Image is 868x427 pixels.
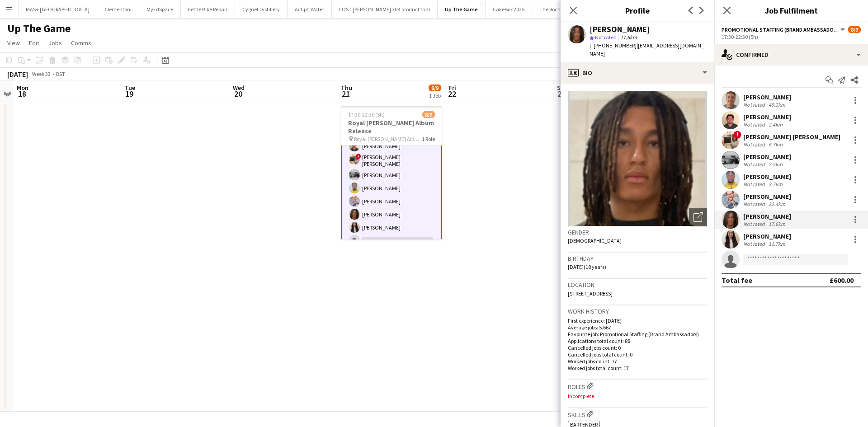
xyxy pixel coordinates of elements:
h3: Roles [568,381,707,391]
h3: Job Fulfilment [714,5,868,16]
button: MAS+ [GEOGRAPHIC_DATA] [19,0,97,18]
div: £600.00 [830,276,854,285]
span: Week 33 [30,70,52,77]
span: 19 [123,89,135,99]
div: [PERSON_NAME] [743,153,791,161]
p: Cancelled jobs total count: 0 [568,351,707,358]
p: Average jobs: 5.667 [568,324,707,331]
div: Confirmed [714,44,868,66]
a: Comms [67,37,95,49]
div: 2.4km [767,121,784,128]
span: 1 Role [422,136,435,142]
div: [PERSON_NAME] [743,93,791,101]
h3: Royal [PERSON_NAME] Album Release [341,119,442,135]
div: Bio [561,62,714,84]
span: 22 [448,89,456,99]
button: Promotional Staffing (Brand Ambassadors) [722,26,846,33]
div: Open photos pop-in [689,208,707,226]
button: LOST [PERSON_NAME] 30K product trial [332,0,438,18]
span: 17.6km [618,34,639,41]
app-job-card: 17:30-22:30 (5h)8/9Royal [PERSON_NAME] Album Release Royal [PERSON_NAME] Album Release1 RolePromo... [341,106,442,239]
div: 11.7km [767,240,787,247]
button: Fettle Bike Repair [181,0,235,18]
a: Jobs [45,37,66,49]
span: 18 [15,89,28,99]
div: 17:30-22:30 (5h) [722,33,861,40]
h3: Location [568,281,707,289]
span: [STREET_ADDRESS] [568,290,613,297]
span: 21 [340,89,352,99]
a: View [4,37,24,49]
div: Not rated [743,181,767,188]
div: Not rated [743,121,767,128]
span: Sat [557,84,567,92]
span: Thu [341,84,352,92]
button: Up The Game [438,0,486,18]
a: Edit [25,37,43,49]
span: ! [356,154,361,159]
div: 2.7km [767,181,784,188]
p: Cancelled jobs count: 0 [568,344,707,351]
span: Mon [17,84,28,92]
span: Jobs [48,39,62,47]
span: | [EMAIL_ADDRESS][DOMAIN_NAME] [590,42,704,57]
span: Fri [449,84,456,92]
button: The Rochester Bridge Club [532,0,607,18]
p: Worked jobs total count: 17 [568,365,707,371]
app-card-role: Promotional Staffing (Brand Ambassadors)1I10A8/917:30-22:30 (5h)[PERSON_NAME][PERSON_NAME]![PERSO... [341,110,442,250]
span: Comms [71,39,91,47]
h3: Work history [568,307,707,315]
h3: Birthday [568,254,707,263]
span: 8/9 [848,26,861,33]
p: First experience: [DATE] [568,317,707,324]
h3: Profile [561,5,714,16]
button: Clementoni [97,0,139,18]
div: [PERSON_NAME] [743,192,791,201]
span: View [7,39,20,47]
div: Not rated [743,221,767,227]
p: Favourite job: Promotional Staffing (Brand Ambassadors) [568,331,707,338]
div: [PERSON_NAME] [743,173,791,181]
button: Cygnet Distillery [235,0,288,18]
div: 6.7km [767,141,784,148]
h3: Gender [568,228,707,236]
div: 2.5km [767,161,784,168]
span: 8/9 [422,111,435,118]
span: Royal [PERSON_NAME] Album Release [354,136,422,142]
div: [PERSON_NAME] [743,212,791,221]
div: 22.4km [767,201,787,207]
div: 17.6km [767,221,787,227]
div: 49.2km [767,101,787,108]
div: BST [56,70,65,77]
div: [PERSON_NAME] [743,113,791,121]
button: CakeBox 2025 [486,0,532,18]
span: 8/9 [429,84,441,91]
p: Applications total count: 88 [568,338,707,344]
div: [PERSON_NAME] [590,25,650,33]
span: Tue [125,84,135,92]
img: Crew avatar or photo [568,91,707,226]
div: [PERSON_NAME] [743,232,791,240]
span: ! [733,131,741,139]
div: Not rated [743,240,767,247]
div: 1 Job [429,92,441,99]
span: 20 [231,89,245,99]
button: MyEdSpace [139,0,181,18]
p: Incomplete [568,393,707,399]
h1: Up The Game [7,22,71,35]
div: Total fee [722,276,752,285]
span: Edit [29,39,39,47]
p: Worked jobs count: 17 [568,358,707,365]
span: [DEMOGRAPHIC_DATA] [568,237,622,244]
span: Wed [233,84,245,92]
div: [DATE] [7,70,28,79]
div: [PERSON_NAME] [PERSON_NAME] [743,133,840,141]
span: 23 [556,89,567,99]
span: [DATE] (18 years) [568,263,606,270]
button: Actiph Water [288,0,332,18]
div: Not rated [743,161,767,168]
div: Not rated [743,101,767,108]
div: Not rated [743,201,767,207]
span: Promotional Staffing (Brand Ambassadors) [722,26,839,33]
